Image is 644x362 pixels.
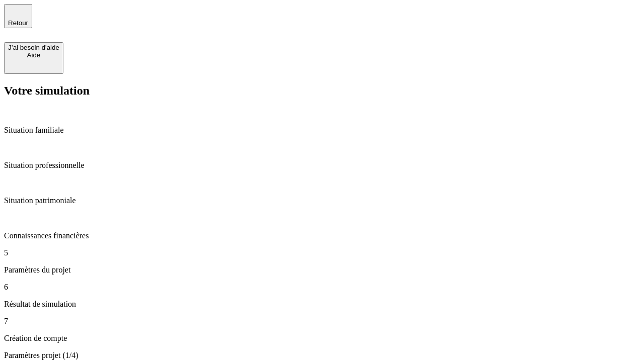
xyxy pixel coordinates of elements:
p: Connaissances financières [4,231,640,240]
button: Retour [4,4,32,28]
iframe: Intercom live chat [610,328,634,352]
p: 7 [4,317,640,326]
p: 6 [4,283,640,292]
p: Situation patrimoniale [4,196,640,205]
p: Situation familiale [4,126,640,135]
p: Création de compte [4,334,640,343]
span: Retour [8,19,28,27]
div: Aide [8,51,59,59]
p: Paramètres projet (1/4) [4,351,640,360]
p: Résultat de simulation [4,300,640,309]
p: 5 [4,248,640,257]
button: J’ai besoin d'aideAide [4,42,63,74]
div: J’ai besoin d'aide [8,44,59,51]
p: Situation professionnelle [4,161,640,170]
h2: Votre simulation [4,84,640,98]
p: Paramètres du projet [4,265,640,275]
